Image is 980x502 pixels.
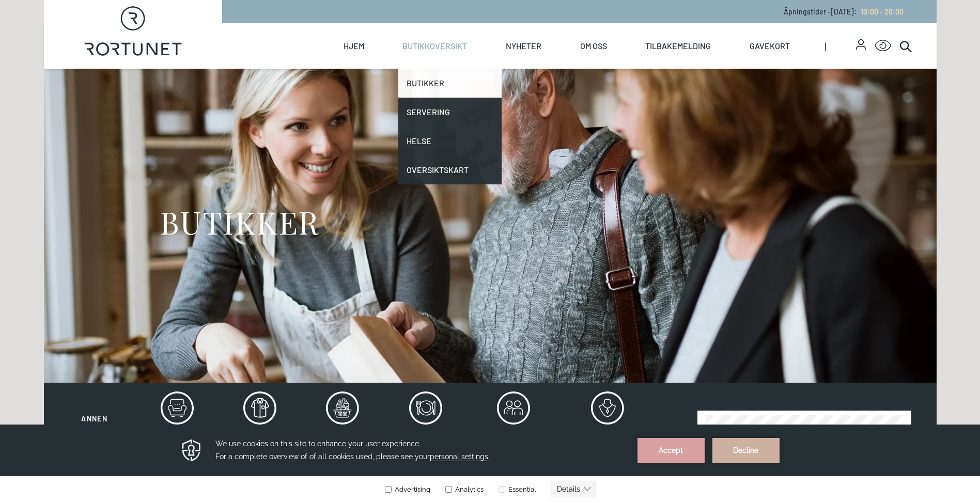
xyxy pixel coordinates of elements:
a: Butikkoversikt [402,23,467,69]
button: Hus og hjem [137,391,217,458]
a: Servering [398,98,502,127]
input: Analytics [445,61,452,68]
input: Essential [499,61,505,68]
button: Service og tjenesteytende [468,391,559,458]
a: Gavekort [750,23,790,69]
a: Oversiktskart [398,155,502,184]
label: Analytics [443,61,484,69]
a: Hjem [344,23,364,69]
button: Klær og sko [220,391,300,458]
button: Open Accessibility Menu [875,38,891,54]
img: Privacy reminder [180,13,203,38]
button: Mat og drikke [302,391,383,458]
a: Tilbakemelding [645,23,711,69]
button: Accept [637,13,705,38]
p: Åpningstider - [DATE] : [784,6,904,17]
button: Spesialbutikker [561,391,654,458]
span: 10:00 - 20:00 [861,7,904,16]
span: Annen virksomhet [69,414,119,434]
a: 10:00 - 20:00 [857,7,904,16]
span: | [825,23,857,69]
a: Butikker [398,69,502,98]
a: Nyheter [506,23,541,69]
a: Helse [398,127,502,155]
label: Advertising [384,61,430,69]
h3: We use cookies on this site to enhance your user experience. For a complete overview of of all co... [215,13,625,39]
text: Details [557,60,580,69]
button: Annen virksomhet [54,391,135,435]
a: Om oss [580,23,607,69]
input: Advertising [385,61,392,68]
span: personal settings. [430,28,490,37]
button: Servering [385,391,466,458]
label: Essential [496,61,536,69]
button: Details [551,56,596,73]
button: Decline [712,13,780,38]
h1: BUTIKKER [160,202,319,241]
